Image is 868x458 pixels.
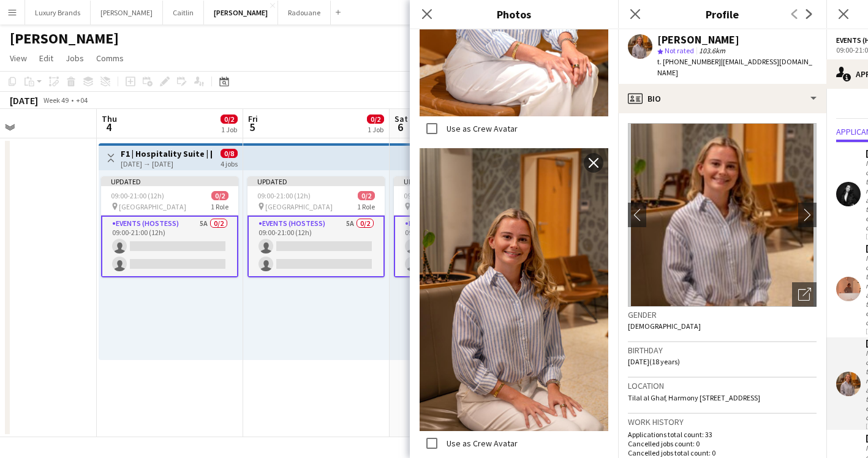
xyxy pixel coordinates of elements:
span: Tilal al Ghaf, Harmony [STREET_ADDRESS] [628,393,760,402]
span: 0/2 [221,114,238,124]
span: 09:00-21:00 (12h) [404,191,457,200]
label: Use as Crew Avatar [444,123,518,134]
span: [DEMOGRAPHIC_DATA] [628,321,701,331]
span: 1 Role [357,202,375,211]
app-job-card: Updated09:00-21:00 (12h)0/2 [GEOGRAPHIC_DATA]1 RoleEvents (Hostess)5A0/209:00-21:00 (12h) [247,176,385,277]
div: [DATE] → [DATE] [121,159,212,168]
span: [GEOGRAPHIC_DATA] [265,202,333,211]
button: Caitlin [163,1,204,24]
div: +04 [76,96,88,105]
app-card-role: Events (Hostess)5A0/209:00-21:00 (12h) [101,216,238,277]
button: [PERSON_NAME] [91,1,163,24]
a: View [5,50,32,66]
span: Thu [102,113,117,124]
span: [DATE] (18 years) [628,357,680,366]
span: 1 Role [211,202,228,211]
h1: [PERSON_NAME] [10,29,119,48]
span: Sat [394,113,408,124]
div: 4 jobs [221,158,238,168]
span: 103.6km [696,46,728,55]
h3: Gender [628,309,817,320]
span: Comms [96,53,124,64]
div: Open photos pop-in [792,282,817,307]
span: t. [PHONE_NUMBER] [657,57,721,66]
div: [PERSON_NAME] [657,34,739,45]
div: Updated [247,176,385,186]
h3: Photos [410,6,618,22]
h3: Profile [618,6,826,22]
p: Applications total count: 33 [628,430,817,439]
div: Updated [394,176,531,186]
button: Radouane [278,1,331,24]
div: [DATE] [10,94,38,107]
h3: F1 | Hospitality Suite | [GEOGRAPHIC_DATA] | [DATE]-[DATE] [121,148,212,159]
span: 09:00-21:00 (12h) [111,191,164,200]
app-card-role: Events (Hostess)5A0/209:00-21:00 (12h) [247,216,385,277]
span: Jobs [66,53,84,64]
h3: Birthday [628,345,817,356]
a: Comms [91,50,129,66]
span: Fri [248,113,258,124]
a: Edit [34,50,58,66]
span: Edit [39,53,53,64]
img: Crew avatar or photo [628,123,817,307]
div: 1 Job [368,125,383,134]
button: [PERSON_NAME] [204,1,278,24]
label: Use as Crew Avatar [444,438,518,449]
span: | [EMAIL_ADDRESS][DOMAIN_NAME] [657,57,812,77]
app-job-card: Updated09:00-21:00 (12h)0/2 [GEOGRAPHIC_DATA]1 RoleEvents (Hostess)5A0/209:00-21:00 (12h) [101,176,238,277]
div: 1 Job [221,125,237,134]
h3: Work history [628,416,817,427]
span: 4 [100,120,117,134]
a: Jobs [61,50,89,66]
button: Luxury Brands [25,1,91,24]
span: [GEOGRAPHIC_DATA] [119,202,186,211]
p: Cancelled jobs count: 0 [628,439,817,448]
span: View [10,53,27,64]
span: 5 [246,120,258,134]
div: Updated [101,176,238,186]
app-job-card: Updated09:00-21:00 (12h)0/2 [GEOGRAPHIC_DATA]1 RoleEvents (Hostess)5A0/209:00-21:00 (12h) [394,176,531,277]
span: 0/2 [211,191,228,200]
span: 0/2 [358,191,375,200]
h3: Location [628,380,817,391]
span: 09:00-21:00 (12h) [257,191,311,200]
span: 0/2 [367,114,384,124]
p: Cancelled jobs total count: 0 [628,448,817,457]
span: 0/8 [221,149,238,158]
img: Crew photo 1111306 [420,148,608,431]
app-card-role: Events (Hostess)5A0/209:00-21:00 (12h) [394,216,531,277]
span: Week 49 [40,96,71,105]
span: Not rated [665,46,694,55]
span: 6 [393,120,408,134]
div: Bio [618,84,826,113]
